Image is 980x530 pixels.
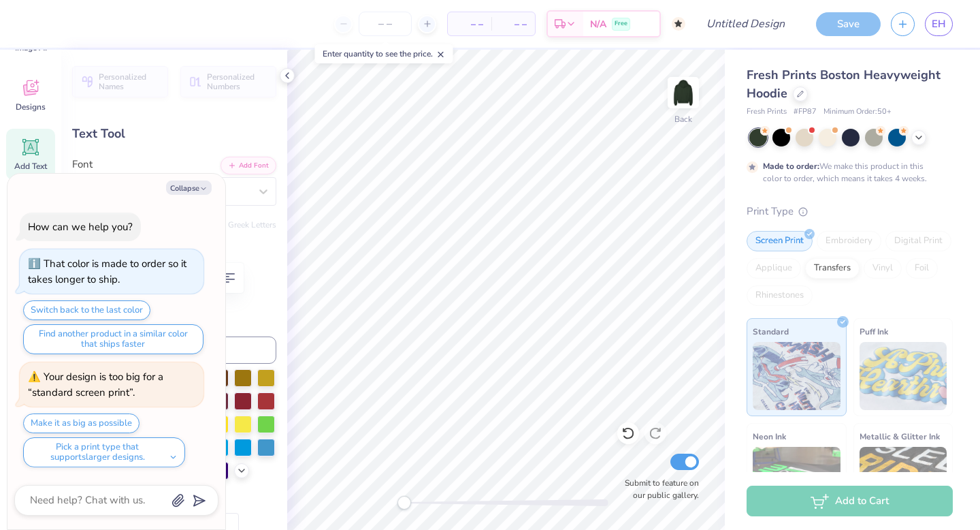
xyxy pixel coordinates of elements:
[28,257,186,286] div: That color is made to order so it takes longer to ship.
[860,447,947,515] img: Metallic & Glitter Ink
[207,72,268,91] span: Personalized Numbers
[99,72,160,91] span: Personalized Names
[14,161,47,172] span: Add Text
[932,16,946,32] span: EH
[16,102,46,112] span: Designs
[397,496,411,510] div: Accessibility label
[763,161,819,172] strong: Made to order:
[860,429,940,443] span: Metallic & Glitter Ink
[220,157,276,174] button: Add Font
[753,429,786,443] span: Neon Ink
[864,258,902,279] div: Vinyl
[823,106,892,118] span: Minimum Order: 50 +
[674,113,692,125] div: Back
[753,342,840,410] img: Standard
[805,258,860,279] div: Transfers
[615,19,627,29] span: Free
[885,231,951,251] div: Digital Print
[753,447,840,515] img: Neon Ink
[500,17,527,31] span: – –
[590,17,606,31] span: N/A
[180,66,276,97] button: Personalized Numbers
[72,66,168,97] button: Personalized Names
[794,106,817,118] span: # FP87
[925,12,953,36] a: EH
[696,10,796,37] input: Untitled Design
[670,79,697,106] img: Back
[747,106,787,118] span: Fresh Prints
[23,300,150,320] button: Switch back to the last color
[456,17,483,31] span: – –
[906,258,938,279] div: Foil
[28,370,163,399] div: Your design is too big for a “standard screen print”.
[315,44,453,63] div: Enter quantity to see the price.
[359,12,412,36] input: – –
[747,258,801,279] div: Applique
[23,437,185,467] button: Pick a print type that supportslarger designs.
[72,125,276,143] div: Text Tool
[747,231,813,251] div: Screen Print
[23,414,140,433] button: Make it as big as possible
[191,219,276,230] button: Switch to Greek Letters
[753,324,789,339] span: Standard
[166,181,212,195] button: Collapse
[72,157,93,172] label: Font
[747,204,953,219] div: Print Type
[860,342,947,410] img: Puff Ink
[617,477,699,501] label: Submit to feature on our public gallery.
[23,324,203,354] button: Find another product in a similar color that ships faster
[763,160,930,185] div: We make this product in this color to order, which means it takes 4 weeks.
[747,285,813,306] div: Rhinestones
[817,231,881,251] div: Embroidery
[28,220,133,234] div: How can we help you?
[747,67,941,102] span: Fresh Prints Boston Heavyweight Hoodie
[860,324,888,339] span: Puff Ink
